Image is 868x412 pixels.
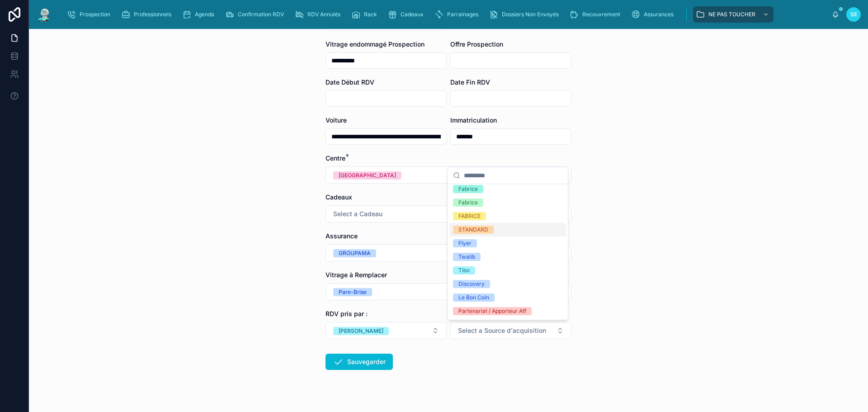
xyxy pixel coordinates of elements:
[195,11,214,18] span: Agenda
[644,11,674,18] span: Assurances
[458,307,526,315] div: Partenariat / Apporteur Aff
[850,11,857,18] span: SE
[80,11,110,18] span: Prospection
[339,288,367,296] div: Pare-Brise
[582,11,620,18] span: Recouvrement
[458,253,475,261] div: Twalib
[325,232,358,240] span: Assurance
[325,166,571,184] button: Select Button
[325,283,571,300] button: Select Button
[708,11,755,18] span: NE PAS TOUCHER
[458,326,546,335] span: Select a Source d'acquisition
[693,6,774,23] a: NE PAS TOUCHER
[339,171,396,180] div: [GEOGRAPHIC_DATA]
[628,6,680,23] a: Assurances
[179,6,221,23] a: Agenda
[325,116,347,124] span: Voiture
[458,185,478,193] div: Fabrice
[60,5,832,24] div: scrollable content
[339,249,371,257] div: GROUPAMA
[325,354,393,370] button: Sauvegarder
[401,11,424,18] span: Cadeaux
[502,11,559,18] span: Dossiers Non Envoyés
[486,6,565,23] a: Dossiers Non Envoyés
[458,294,489,302] div: Le Bon Coin
[325,310,368,317] span: RDV pris par :
[450,116,497,124] span: Immatriculation
[385,6,430,23] a: Cadeaux
[450,40,503,48] span: Offre Prospection
[450,78,490,86] span: Date Fin RDV
[458,212,481,220] div: FABRICE
[447,11,478,18] span: Parrainages
[134,11,171,18] span: Professionnels
[450,322,571,339] button: Select Button
[325,271,387,279] span: Vitrage à Remplacer
[325,40,425,48] span: Vitrage endommagé Prospection
[36,7,52,22] img: App logo
[349,6,383,23] a: Rack
[448,184,568,320] div: Suggestions
[325,154,345,162] span: Centre
[64,6,117,23] a: Prospection
[307,11,340,18] span: RDV Annulés
[364,11,377,18] span: Rack
[458,266,470,275] div: Tibo
[292,6,347,23] a: RDV Annulés
[222,6,290,23] a: Confirmation RDV
[325,244,571,261] button: Select Button
[325,205,571,223] button: Select Button
[567,6,627,23] a: Recouvrement
[458,199,478,207] div: Fabrice
[325,193,352,201] span: Cadeaux
[458,226,488,234] div: STANDARD
[432,6,485,23] a: Parrainages
[238,11,284,18] span: Confirmation RDV
[339,327,383,335] div: [PERSON_NAME]
[325,78,374,86] span: Date Début RDV
[458,239,472,247] div: Flyer
[458,280,485,288] div: Discovery
[118,6,178,23] a: Professionnels
[325,322,447,339] button: Select Button
[333,209,382,218] span: Select a Cadeau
